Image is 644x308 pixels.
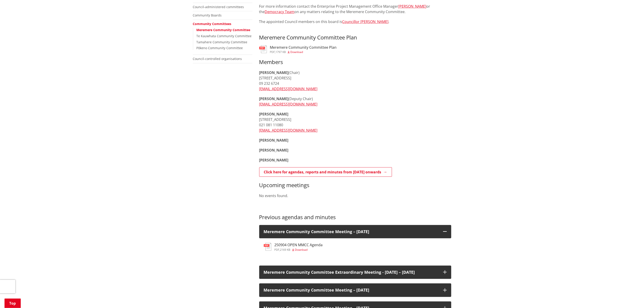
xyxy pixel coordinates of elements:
span: Download [295,248,308,252]
h3: Upcoming meetings [259,182,451,188]
a: [PERSON_NAME] [399,4,426,9]
h3: Meremere Community Committee Plan [259,34,451,41]
a: Tamahere Community Committee [197,40,248,44]
strong: [PERSON_NAME] [259,70,289,75]
p: The appointed Council members on this board is . [259,19,451,24]
img: document-pdf.svg [259,45,267,53]
a: [EMAIL_ADDRESS][DOMAIN_NAME] [259,102,318,107]
div: , [275,248,323,251]
span: pdf [275,248,280,252]
a: Te Kauwhata Community Committee [197,34,252,38]
p: No events found. [259,193,451,198]
p: [STREET_ADDRESS] 021 081 11080 [259,111,451,133]
strong: [PERSON_NAME] [259,138,289,143]
a: Community Committees [193,22,231,26]
a: 250904 OPEN MMCC Agenda pdf,2169 KB Download [264,243,323,251]
span: 2169 KB [280,248,291,252]
h3: Meremere Community Committee Plan [270,45,337,50]
h3: 250904 OPEN MMCC Agenda [275,243,323,247]
strong: [PERSON_NAME] [259,112,289,117]
p: (Deputy Chair) [259,96,451,107]
a: Meremere Community Committee [197,28,250,32]
a: [EMAIL_ADDRESS][DOMAIN_NAME] [259,128,318,133]
a: Pōkeno Community Committee [197,46,243,50]
strong: [PERSON_NAME] [259,158,289,163]
strong: [PERSON_NAME] [259,148,289,153]
span: Download [291,50,303,54]
a: Community Boards [193,13,222,17]
h3: Meremere Community Committee Meeting – [DATE] [264,288,439,292]
div: , [270,51,337,53]
a: Council-administered committees [193,5,244,9]
img: document-pdf.svg [264,243,271,251]
h3: Meremere Community Committee Extraordinary Meeting - [DATE] – [DATE] [264,270,439,275]
a: Meremere Community Committee Plan pdf,1797 KB Download [259,45,337,53]
a: Top [5,299,21,308]
a: Click here for agendas, reports and minutes from [DATE] onwards [259,167,392,177]
strong: [PERSON_NAME] [259,96,289,101]
a: Council-controlled organisations [193,57,242,61]
span: pdf [270,50,275,54]
a: [EMAIL_ADDRESS][DOMAIN_NAME] [259,86,318,91]
a: Democracy Team [265,9,295,14]
p: For more information contact the Enterprise Project Management Office Manager or the on any matte... [259,4,451,14]
h3: Members [259,59,451,65]
a: Councillor [PERSON_NAME] [342,19,389,24]
p: (Chair) [STREET_ADDRESS] 09 232 6724 [259,70,451,92]
h3: Previous agendas and minutes [259,214,451,221]
span: 1797 KB [276,50,286,54]
iframe: Messenger Launcher [623,289,639,305]
h3: Meremere Community Committee Meeting – [DATE] [264,230,439,234]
